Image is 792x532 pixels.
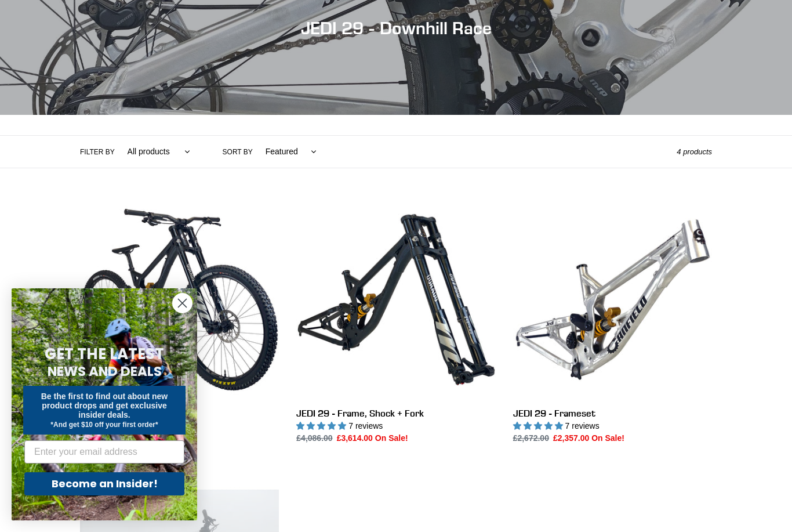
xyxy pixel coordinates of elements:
[48,362,162,381] span: NEWS AND DEALS
[223,147,253,157] label: Sort by
[45,343,164,364] span: GET THE LATEST
[24,472,184,495] button: Become an Insider!
[41,392,168,419] span: Be the first to find out about new product drops and get exclusive insider deals.
[24,440,184,464] input: Enter your email address
[172,293,192,313] button: Close dialog
[50,421,158,429] span: *And get $10 off your first order*
[301,17,492,38] span: JEDI 29 - Downhill Race
[80,147,115,157] label: Filter by
[677,147,712,156] span: 4 products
